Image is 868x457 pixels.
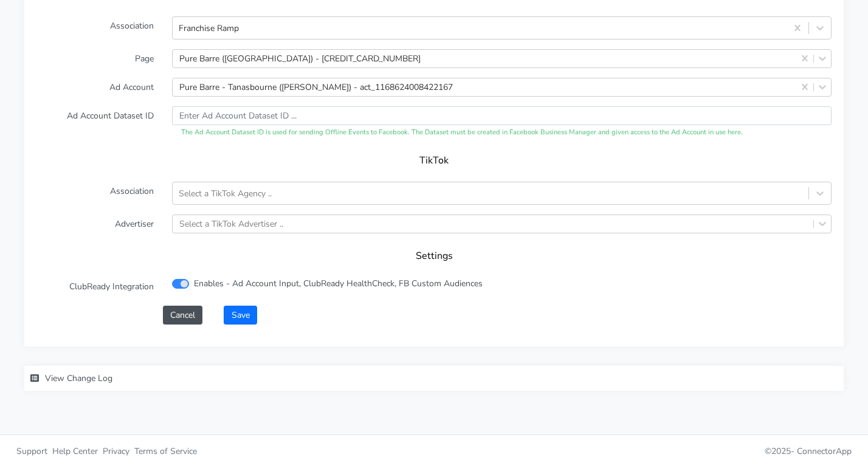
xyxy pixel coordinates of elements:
div: Select a TikTok Advertiser .. [179,218,283,230]
label: Ad Account Dataset ID [27,106,163,138]
div: Pure Barre ([GEOGRAPHIC_DATA]) - [CREDIT_CARD_NUMBER] [179,52,421,65]
span: View Change Log [45,373,112,384]
div: Select a TikTok Agency .. [179,187,272,199]
label: ClubReady Integration [27,277,163,296]
span: ConnectorApp [797,445,852,457]
h5: TikTok [49,155,819,167]
span: Support [16,445,47,457]
span: Terms of Service [134,445,197,457]
input: Enter Ad Account Dataset ID ... [172,106,832,125]
label: Enables - Ad Account Input, ClubReady HealthCheck, FB Custom Audiences [194,277,483,290]
div: Franchise Ramp [179,21,239,34]
h5: Settings [49,250,819,262]
div: Pure Barre - Tanasbourne ([PERSON_NAME]) - act_1168624008422167 [179,81,453,94]
button: Cancel [163,306,202,325]
button: Save [224,306,257,325]
label: Page [27,49,163,68]
label: Association [27,182,163,205]
span: Help Center [52,445,98,457]
label: Association [27,16,163,40]
span: Privacy [103,445,129,457]
label: Ad Account [27,78,163,97]
label: Advertiser [27,215,163,233]
div: The Ad Account Dataset ID is used for sending Offline Events to Facebook. The Dataset must be cre... [172,128,832,138]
